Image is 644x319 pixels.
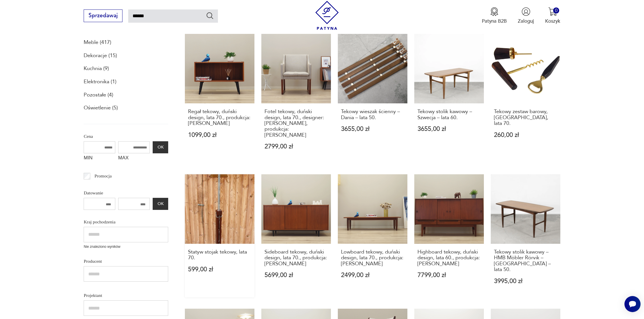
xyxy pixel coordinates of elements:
p: Zaloguj [518,18,534,24]
a: Pozostałe (4) [84,90,113,100]
button: Patyna B2B [482,7,507,24]
button: Zaloguj [518,7,534,24]
h3: Regał tekowy, duński design, lata 70., produkcja: [PERSON_NAME] [188,109,251,126]
p: Projektant [84,292,168,299]
p: Promocja [95,172,112,180]
a: Kuchnia (9) [84,64,109,74]
p: 2799,00 zł [264,144,328,150]
img: Ikonka użytkownika [522,7,530,16]
h3: Highboard tekowy, duński design, lata 60., produkcja: [PERSON_NAME] [417,249,481,267]
a: Tekowy wieszak ścienny – Dania – lata 50.Tekowy wieszak ścienny – Dania – lata 50.3655,00 zł [338,34,407,163]
p: Datowanie [84,189,168,197]
button: Sprzedawaj [84,9,122,22]
a: Highboard tekowy, duński design, lata 60., produkcja: DaniaHighboard tekowy, duński design, lata ... [414,174,484,298]
button: 0Koszyk [545,7,560,24]
p: Cena [84,133,168,140]
p: 1099,00 zł [188,132,251,138]
p: 3655,00 zł [417,126,481,132]
a: Regał tekowy, duński design, lata 70., produkcja: DaniaRegał tekowy, duński design, lata 70., pro... [185,34,254,163]
h3: Sideboard tekowy, duński design, lata 70., produkcja: [PERSON_NAME] [264,249,328,267]
p: 2499,00 zł [341,272,404,278]
h3: Tekowy stolik kawowy – HMB Möbler Rörvik – [GEOGRAPHIC_DATA] – lata 50. [494,249,557,273]
p: Kraj pochodzenia [84,218,168,226]
p: 3995,00 zł [494,278,557,284]
h3: Lowboard tekowy, duński design, lata 70., produkcja: [PERSON_NAME] [341,249,404,267]
p: 7799,00 zł [417,272,481,278]
p: 260,00 zł [494,132,557,138]
p: 3655,00 zł [341,126,404,132]
label: MIN [84,153,115,164]
p: Producent [84,258,168,265]
p: Patyna B2B [482,18,507,24]
h3: Tekowy stolik kawowy – Szwecja – lata 60. [417,109,481,121]
h3: Fotel tekowy, duński design, lata 70., designer: [PERSON_NAME], produkcja: [PERSON_NAME] [264,109,328,138]
a: Dekoracje (15) [84,51,117,61]
label: MAX [118,153,150,164]
p: Koszyk [545,18,560,24]
h3: Tekowy wieszak ścienny – Dania – lata 50. [341,109,404,121]
a: Tekowy stolik kawowy – Szwecja – lata 60.Tekowy stolik kawowy – Szwecja – lata 60.3655,00 zł [414,34,484,163]
h3: Tekowy zestaw barowy, [GEOGRAPHIC_DATA], lata 70. [494,109,557,126]
a: Sideboard tekowy, duński design, lata 70., produkcja: DaniaSideboard tekowy, duński design, lata ... [261,174,331,298]
p: Nie znaleziono wyników [84,244,168,250]
h3: Statyw stojak tekowy, lata 70. [188,249,251,261]
img: Ikona medalu [490,7,499,16]
a: Lowboard tekowy, duński design, lata 70., produkcja: DaniaLowboard tekowy, duński design, lata 70... [338,174,407,298]
a: Oświetlenie (5) [84,103,118,113]
a: Statyw stojak tekowy, lata 70.Statyw stojak tekowy, lata 70.599,00 zł [185,174,254,298]
a: Fotel tekowy, duński design, lata 70., designer: Borge Mogensen, produkcja: Fredericia FurnitureF... [261,34,331,163]
button: Szukaj [206,11,214,20]
button: OK [153,141,168,153]
a: Tekowy zestaw barowy, Włochy, lata 70.Tekowy zestaw barowy, [GEOGRAPHIC_DATA], lata 70.260,00 zł [491,34,560,163]
img: Ikona koszyka [548,7,557,16]
p: 5699,00 zł [264,272,328,278]
img: Patyna - sklep z meblami i dekoracjami vintage [313,1,342,30]
a: Tekowy stolik kawowy – HMB Möbler Rörvik – Szwecja – lata 50.Tekowy stolik kawowy – HMB Möbler Rö... [491,174,560,298]
a: Sprzedawaj [84,14,122,18]
div: 0 [553,7,559,13]
iframe: Smartsupp widget button [624,296,641,312]
button: OK [153,198,168,210]
a: Ikona medaluPatyna B2B [482,7,507,24]
a: Elektronika (1) [84,77,116,87]
a: Meble (417) [84,38,111,47]
p: 599,00 zł [188,266,251,272]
